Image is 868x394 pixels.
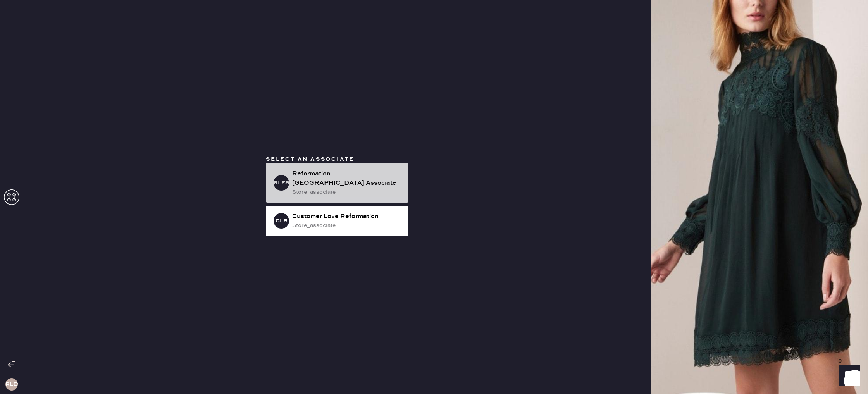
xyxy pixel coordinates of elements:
div: store_associate [292,221,402,230]
h3: RLESA [274,180,289,186]
iframe: Front Chat [831,359,865,392]
h3: CLR [276,218,288,224]
span: Select an associate [266,156,354,163]
div: store_associate [292,188,402,196]
div: Customer Love Reformation [292,212,402,221]
h3: RLES [5,382,18,387]
div: Reformation [GEOGRAPHIC_DATA] Associate [292,169,402,188]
